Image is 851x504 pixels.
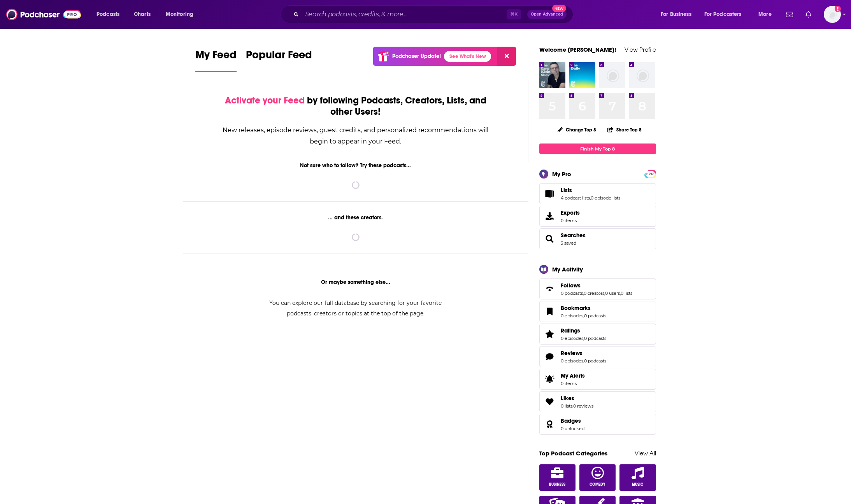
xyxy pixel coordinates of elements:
[561,336,583,341] a: 0 episodes
[619,464,656,491] a: Music
[561,195,590,201] a: 4 podcast lists
[561,403,572,409] a: 0 lists
[561,282,581,289] span: Follows
[539,62,565,88] img: The Ezra Klein Show
[802,8,814,21] a: Show notifications dropdown
[561,417,581,424] span: Badges
[561,304,606,311] a: Bookmarks
[561,187,572,194] span: Lists
[134,9,151,20] span: Charts
[572,403,573,409] span: ,
[539,391,656,412] span: Likes
[561,218,580,223] span: 0 items
[569,62,595,88] a: The Daily
[542,351,558,362] a: Reviews
[549,482,565,487] span: Business
[527,10,567,19] button: Open AdvancedNew
[835,6,841,12] svg: Add a profile image
[160,8,204,21] button: open menu
[542,233,558,244] a: Searches
[97,9,119,20] span: Podcasts
[539,206,656,227] a: Exports
[699,8,753,21] button: open menu
[561,395,574,402] span: Likes
[561,381,585,386] span: 0 items
[583,336,584,341] span: ,
[561,358,583,364] a: 0 episodes
[655,8,701,21] button: open menu
[183,214,529,221] div: ... and these creators.
[183,162,529,169] div: Not sure who to follow? Try these podcasts...
[646,171,655,177] span: PRO
[539,228,656,249] span: Searches
[542,396,558,407] a: Likes
[561,350,583,357] span: Reviews
[561,313,583,318] a: 0 episodes
[539,278,656,299] span: Follows
[561,304,591,311] span: Bookmarks
[583,358,584,364] span: ,
[539,346,656,367] span: Reviews
[561,232,586,239] a: Searches
[753,8,781,21] button: open menu
[561,372,585,379] span: My Alerts
[625,46,656,53] a: View Profile
[591,195,620,201] a: 0 episode lists
[288,5,581,23] div: Search podcasts, credits, & more...
[584,313,606,318] a: 0 podcasts
[561,327,606,334] a: Ratings
[246,48,312,72] a: Popular Feed
[584,290,604,296] a: 0 creators
[704,9,742,20] span: For Podcasters
[91,8,130,21] button: open menu
[542,188,558,199] a: Lists
[590,482,605,487] span: Comedy
[222,124,490,147] div: New releases, episode reviews, guest credits, and personalized recommendations will begin to appe...
[392,53,441,59] p: Podchaser Update!
[166,9,193,20] span: Monitoring
[246,48,312,66] span: Popular Feed
[561,290,583,296] a: 0 podcasts
[561,209,580,216] span: Exports
[195,48,237,66] span: My Feed
[646,171,655,177] a: PRO
[605,290,620,296] a: 0 users
[661,9,691,20] span: For Business
[539,143,656,154] a: Finish My Top 8
[195,48,237,72] a: My Feed
[604,290,605,296] span: ,
[539,301,656,322] span: Bookmarks
[260,298,451,319] div: You can explore our full database by searching for your favorite podcasts, creators or topics at ...
[6,7,81,22] img: Podchaser - Follow, Share and Rate Podcasts
[539,414,656,435] span: Badges
[539,464,576,491] a: Business
[552,266,583,273] div: My Activity
[579,464,616,491] a: Comedy
[561,426,584,431] a: 0 unlocked
[573,403,593,409] a: 0 reviews
[629,62,655,88] img: missing-image.png
[539,369,656,390] a: My Alerts
[539,183,656,204] span: Lists
[183,279,529,285] div: Or maybe something else...
[444,51,491,62] a: See What's New
[783,8,796,21] a: Show notifications dropdown
[561,282,632,289] a: Follows
[507,9,521,19] span: ⌘ K
[758,9,772,20] span: More
[824,6,841,23] img: User Profile
[620,290,621,296] span: ,
[584,358,606,364] a: 0 podcasts
[539,450,607,457] a: Top Podcast Categories
[632,482,643,487] span: Music
[561,187,620,194] a: Lists
[583,290,584,296] span: ,
[607,122,642,137] button: Share Top 8
[225,94,305,106] span: Activate your Feed
[584,336,606,341] a: 0 podcasts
